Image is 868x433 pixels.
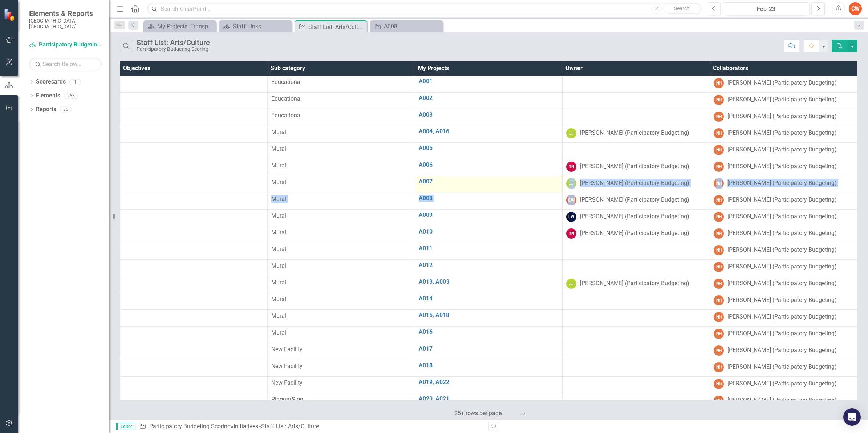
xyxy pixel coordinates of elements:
[308,23,365,32] div: Staff List: Arts/Culture
[710,243,857,259] td: Double-Click to Edit
[563,193,710,209] td: Double-Click to Edit
[563,293,710,309] td: Double-Click to Edit
[710,376,857,393] td: Double-Click to Edit
[419,345,559,352] a: A017
[271,396,303,403] span: Plaque/Sign
[419,379,559,385] a: A019, A022
[580,229,689,238] div: [PERSON_NAME] (Participatory Budgeting)
[415,393,563,410] td: Double-Click to Edit Right Click for Context Menu
[36,92,60,100] a: Elements
[415,126,563,142] td: Double-Click to Edit Right Click for Context Menu
[271,296,286,303] span: Mural
[268,92,415,109] td: Double-Click to Edit
[415,226,563,243] td: Double-Click to Edit Right Click for Context Menu
[566,212,576,222] div: LW
[710,92,857,109] td: Double-Click to Edit
[727,263,837,271] div: [PERSON_NAME] (Participatory Budgeting)
[29,41,102,49] a: Participatory Budgeting Scoring
[419,145,559,151] a: A005
[268,142,415,159] td: Double-Click to Edit
[234,423,258,430] a: Initiatives
[268,209,415,226] td: Double-Click to Edit
[415,193,563,209] td: Double-Click to Edit Right Click for Context Menu
[710,76,857,92] td: Double-Click to Edit
[849,2,862,15] div: CW
[60,106,72,113] div: 36
[727,79,837,87] div: [PERSON_NAME] (Participatory Budgeting)
[419,212,559,218] a: A009
[271,212,286,219] span: Mural
[64,93,78,99] div: 265
[714,78,724,88] div: NH
[419,178,559,185] a: A007
[415,360,563,376] td: Double-Click to Edit Right Click for Context Menu
[137,46,210,52] div: Participatory Budgeting Scoring
[415,326,563,343] td: Double-Click to Edit Right Click for Context Menu
[563,159,710,176] td: Double-Click to Edit
[268,343,415,360] td: Double-Click to Edit
[563,343,710,360] td: Double-Click to Edit
[580,279,689,288] div: [PERSON_NAME] (Participatory Budgeting)
[580,129,689,137] div: [PERSON_NAME] (Participatory Budgeting)
[157,22,214,31] div: My Projects: Transportation
[563,209,710,226] td: Double-Click to Edit
[137,39,210,46] div: Staff List: Arts/Culture
[714,345,724,356] div: NH
[415,142,563,159] td: Double-Click to Edit Right Click for Context Menu
[268,376,415,393] td: Double-Click to Edit
[29,58,102,70] input: Search Below...
[29,18,102,30] small: [GEOGRAPHIC_DATA], [GEOGRAPHIC_DATA]
[268,126,415,142] td: Double-Click to Edit
[415,276,563,293] td: Double-Click to Edit Right Click for Context Menu
[419,195,559,202] a: A008
[271,129,286,135] span: Mural
[415,176,563,193] td: Double-Click to Edit Right Click for Context Menu
[714,279,724,289] div: NH
[419,245,559,252] a: A011
[727,396,837,405] div: [PERSON_NAME] (Participatory Budgeting)
[843,408,861,426] div: Open Intercom Messenger
[36,105,56,114] a: Reports
[566,195,576,205] div: CW
[268,76,415,92] td: Double-Click to Edit
[563,360,710,376] td: Double-Click to Edit
[714,95,724,105] div: NH
[714,212,724,222] div: NH
[710,393,857,410] td: Double-Click to Edit
[566,279,576,289] div: JJ
[710,126,857,142] td: Double-Click to Edit
[419,362,559,369] a: A018
[271,112,302,119] span: Educational
[710,176,857,193] td: Double-Click to Edit
[415,309,563,326] td: Double-Click to Edit Right Click for Context Menu
[563,176,710,193] td: Double-Click to Edit
[415,109,563,126] td: Double-Click to Edit Right Click for Context Menu
[419,78,559,85] a: A001
[419,295,559,302] a: A014
[147,3,702,15] input: Search ClearPoint...
[714,128,724,138] div: NH
[36,78,66,86] a: Scorecards
[268,176,415,193] td: Double-Click to Edit
[664,4,700,14] button: Search
[710,343,857,360] td: Double-Click to Edit
[723,2,810,15] button: Feb-23
[563,126,710,142] td: Double-Click to Edit
[710,360,857,376] td: Double-Click to Edit
[727,179,837,187] div: [PERSON_NAME] (Participatory Budgeting)
[261,423,319,430] div: Staff List: Arts/Culture
[727,329,837,338] div: [PERSON_NAME] (Participatory Budgeting)
[268,393,415,410] td: Double-Click to Edit
[710,293,857,309] td: Double-Click to Edit
[419,162,559,168] a: A006
[419,112,559,118] a: A003
[419,396,559,402] a: A020, A021
[580,179,689,187] div: [PERSON_NAME] (Participatory Budgeting)
[727,246,837,254] div: [PERSON_NAME] (Participatory Budgeting)
[271,145,286,152] span: Mural
[563,259,710,276] td: Double-Click to Edit
[710,142,857,159] td: Double-Click to Edit
[221,22,290,31] a: Staff Links
[563,276,710,293] td: Double-Click to Edit
[268,243,415,259] td: Double-Click to Edit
